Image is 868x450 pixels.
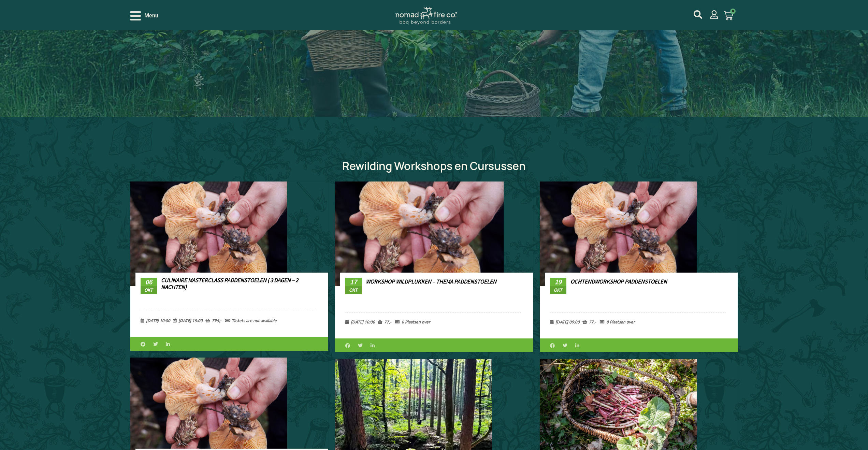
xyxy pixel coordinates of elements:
[173,318,203,323] span: [DATE] 15:00
[550,319,580,324] span: [DATE] 09:00
[323,174,504,294] img: cursus wildplukken 2
[141,286,157,294] span: okt
[600,319,635,324] span: 8 Plaatsen over
[130,160,738,171] h2: Rewilding Workshops en Cursussen
[225,318,277,323] span: Tickets are not available
[730,9,736,14] span: 0
[130,182,287,286] img: cursus wildplukken 2
[130,10,158,22] div: Open/Close Menu
[161,276,298,291] a: Culinaire Masterclass Paddenstoelen ( 3 dagen – 2 nachten)
[141,318,170,323] span: [DATE] 10:00
[345,278,362,286] span: 17
[550,286,566,294] span: okt
[395,7,457,25] img: Nomad Logo
[715,7,741,25] a: 0
[345,319,375,324] span: [DATE] 10:00
[395,319,430,324] span: 6 Plaatsen over
[710,10,719,19] a: mijn account
[540,182,697,286] img: cursus wildplukken 2
[550,278,566,286] span: 19
[144,12,158,20] span: Menu
[366,278,496,285] a: Workshop Wildplukken – Thema Paddenstoelen
[141,278,157,286] span: 06
[694,10,702,19] a: mijn account
[570,278,667,285] a: Ochtendworkshop Paddenstoelen
[345,286,362,294] span: okt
